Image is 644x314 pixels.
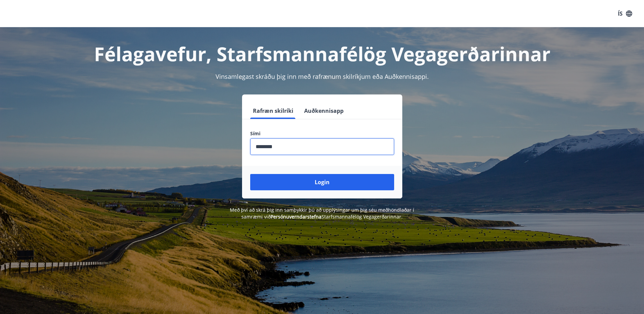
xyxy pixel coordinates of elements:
button: Rafræn skilríki [250,103,296,119]
button: ÍS [614,7,636,20]
button: Auðkennisapp [301,103,346,119]
h1: Félagavefur, Starfsmannafélög Vegagerðarinnar [86,41,558,67]
button: Login [250,174,394,190]
label: Sími [250,130,394,137]
a: Persónuverndarstefna [271,213,321,220]
span: Með því að skrá þig inn samþykkir þú að upplýsingar um þig séu meðhöndlaðar í samræmi við Starfsm... [230,207,414,220]
span: Vinsamlegast skráðu þig inn með rafrænum skilríkjum eða Auðkennisappi. [216,72,429,81]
